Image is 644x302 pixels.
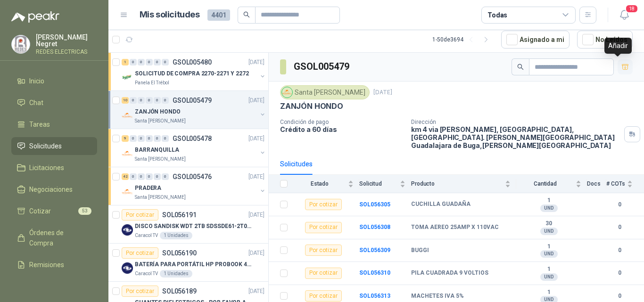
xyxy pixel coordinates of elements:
div: 0 [162,97,169,104]
p: Santa [PERSON_NAME] [135,194,186,201]
div: 1 Unidades [160,232,192,239]
div: 0 [138,97,145,104]
div: 0 [146,135,153,142]
div: 0 [130,135,137,142]
b: 1 [516,289,581,296]
th: Estado [293,175,359,193]
div: Por cotizar [122,209,158,220]
p: ZANJÓN HONDO [280,101,343,111]
a: Solicitudes [11,137,97,155]
b: 30 [516,220,581,228]
img: Company Logo [122,72,133,83]
img: Company Logo [122,110,133,121]
a: 10 0 0 0 0 0 GSOL005479[DATE] Company LogoZANJÓN HONDOSanta [PERSON_NAME] [122,95,266,125]
b: 0 [606,292,633,301]
p: SOL056189 [162,288,197,294]
span: search [517,64,524,70]
span: Inicio [29,76,44,86]
a: Licitaciones [11,159,97,177]
p: Dirección [411,119,620,125]
p: GSOL005476 [173,173,212,180]
div: 9 [122,135,129,142]
h3: GSOL005479 [294,59,351,74]
p: [DATE] [248,287,264,296]
img: Logo peakr [11,11,59,23]
b: CUCHILLA GUADAÑA [411,201,471,208]
div: Por cotizar [122,247,158,259]
p: [DATE] [248,58,264,67]
span: Producto [411,180,503,187]
img: Company Logo [12,35,30,53]
div: 0 [130,59,137,65]
span: # COTs [606,180,625,187]
b: 1 [516,197,581,204]
b: MACHETES IVA 5% [411,293,464,300]
span: 4401 [207,9,230,21]
b: 0 [606,269,633,278]
p: Panela El Trébol [135,79,169,87]
img: Company Logo [122,148,133,159]
b: 1 [516,266,581,273]
span: Remisiones [29,260,64,270]
span: Cotizar [29,206,51,216]
a: SOL056305 [359,201,390,208]
a: Cotizar53 [11,202,97,220]
span: Chat [29,98,43,108]
a: SOL056310 [359,269,390,276]
div: Por cotizar [305,268,342,279]
p: [DATE] [248,134,264,143]
div: UND [540,204,558,212]
p: SOL056191 [162,212,197,218]
p: Crédito a 60 días [280,125,404,133]
th: # COTs [606,175,644,193]
div: UND [540,273,558,281]
p: Santa [PERSON_NAME] [135,117,186,125]
div: 0 [138,173,145,180]
p: DISCO SANDISK WDT 2TB SDSSDE61-2T00-G25 BATERÍA PARA PORTÁTIL HP PROBOOK 430 G8 [135,222,252,231]
p: [DATE] [248,96,264,105]
a: SOL056308 [359,224,390,230]
a: Órdenes de Compra [11,224,97,252]
p: GSOL005479 [173,97,212,104]
span: Negociaciones [29,184,73,195]
img: Company Logo [122,224,133,236]
h1: Mis solicitudes [140,8,200,22]
span: Estado [293,180,346,187]
div: 0 [146,97,153,104]
p: [DATE] [248,211,264,220]
a: Tareas [11,115,97,133]
div: 1 - 50 de 3694 [432,32,494,47]
a: 9 0 0 0 0 0 GSOL005478[DATE] Company LogoBARRANQUILLASanta [PERSON_NAME] [122,133,266,163]
div: 1 Unidades [160,270,192,278]
div: 0 [162,135,169,142]
a: 42 0 0 0 0 0 GSOL005476[DATE] Company LogoPRADERASanta [PERSON_NAME] [122,171,266,201]
p: Caracol TV [135,270,158,278]
div: Por cotizar [305,199,342,210]
div: 0 [154,59,161,65]
b: PILA CUADRADA 9 VOLTIOS [411,269,488,277]
span: 53 [78,207,91,215]
button: Asignado a mi [501,31,570,49]
div: Todas [487,10,507,20]
div: 0 [138,135,145,142]
a: SOL056309 [359,247,390,253]
p: GSOL005478 [173,135,212,142]
p: BARRANQUILLA [135,146,179,155]
div: 0 [138,59,145,65]
a: Negociaciones [11,180,97,198]
a: 1 0 0 0 0 0 GSOL005480[DATE] Company LogoSOLICITUD DE COMPRA 2270-2271 Y 2272Panela El Trébol [122,57,266,87]
p: [DATE] [248,172,264,181]
img: Company Logo [122,262,133,274]
div: Por cotizar [122,286,158,297]
p: Condición de pago [280,119,404,125]
span: Tareas [29,119,50,130]
a: Por cotizarSOL056191[DATE] Company LogoDISCO SANDISK WDT 2TB SDSSDE61-2T00-G25 BATERÍA PARA PORTÁ... [108,205,268,244]
p: GSOL005480 [173,59,212,65]
a: Remisiones [11,256,97,274]
b: TOMA AEREO 25AMP X 110VAC [411,224,499,231]
b: SOL056313 [359,293,390,299]
p: ZANJÓN HONDO [135,107,181,116]
p: REDES ELECTRICAS [36,49,97,55]
div: 0 [146,59,153,65]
